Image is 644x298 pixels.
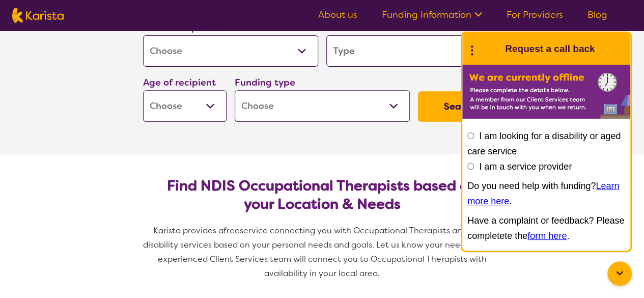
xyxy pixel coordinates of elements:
a: form here [527,231,567,241]
img: Karista offline chat form to request call back [462,65,630,119]
label: I am a service provider [479,161,572,172]
p: Have a complaint or feedback? Please completete the . [467,213,625,243]
img: Karista logo [12,8,64,23]
label: I am looking for a disability or aged care service [467,131,621,156]
a: Funding Information [382,9,482,21]
span: Karista provides a [153,225,223,236]
a: Blog [587,9,607,21]
button: Search [418,91,501,122]
label: Age of recipient [143,76,216,89]
h2: Find NDIS Occupational Therapists based on your Location & Needs [151,177,493,213]
a: About us [318,9,357,21]
p: Do you need help with funding? . [467,178,625,209]
a: For Providers [507,9,563,21]
span: free [223,225,240,236]
input: Type [326,35,501,67]
label: Funding type [235,76,295,89]
img: Karista [479,39,499,59]
h1: Request a call back [505,41,595,57]
span: service connecting you with Occupational Therapists and other disability services based on your p... [143,225,503,279]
